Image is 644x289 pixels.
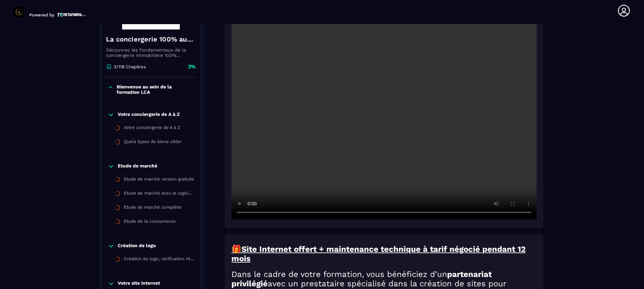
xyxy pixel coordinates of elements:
h4: La conciergerie 100% automatisée [106,34,196,44]
p: Votre site internet [118,280,160,287]
p: 3% [188,63,196,70]
div: Quels types de biens cibler [124,139,182,146]
p: Powered by [29,12,54,17]
p: Bienvenue au sein de la formation LCA [117,84,194,95]
u: 🎁 [231,244,241,254]
img: logo-branding [13,7,24,17]
p: Création de logo [118,243,156,249]
p: Découvrez les fondamentaux de la conciergerie immobilière 100% automatisée. Cette formation est c... [106,47,196,58]
div: Etude de marché avec le logiciel Airdna version payante [124,191,194,198]
img: logo [58,12,86,17]
div: Etude de la concurrence [124,219,176,226]
div: Création du logo, vérification INPI [124,256,194,264]
p: Votre conciergerie de A à Z [118,112,180,118]
u: Site Internet offert + maintenance technique à tarif négocié pendant 12 mois [231,244,526,263]
strong: partenariat privilégié [231,270,492,288]
div: Votre conciergerie de A à Z [124,125,180,132]
p: Etude de marché [118,163,157,170]
div: Etude de marché complète [124,205,181,212]
p: 3/118 Chapitres [114,64,146,69]
div: Etude de marché version gratuite [124,176,194,184]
